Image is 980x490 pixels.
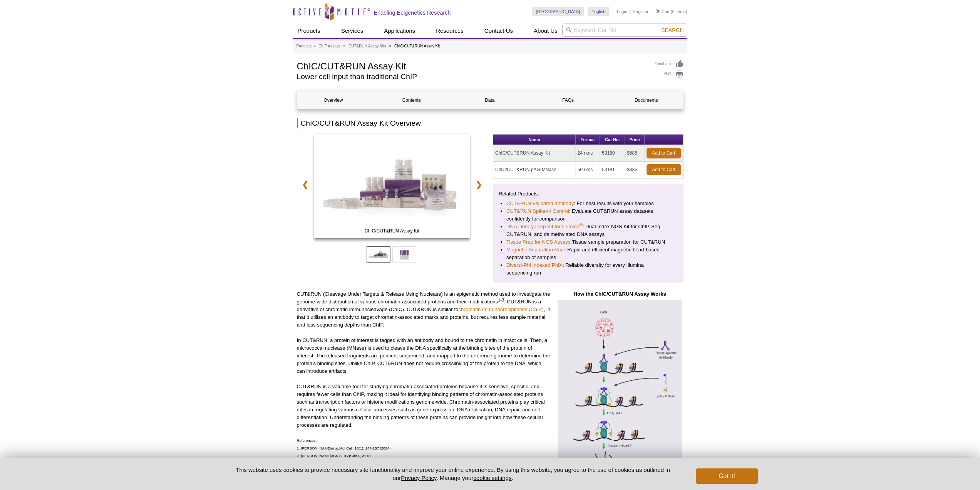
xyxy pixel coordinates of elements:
[297,118,683,128] h2: ChIC/CUT&RUN Assay Kit Overview
[223,466,683,482] p: This website uses cookies to provide necessary site functionality and improve your online experie...
[401,475,436,481] a: Privacy Policy
[379,24,420,38] a: Applications
[625,162,644,178] td: $335
[313,44,316,48] li: »
[314,134,470,238] img: ChIC/CUT&RUN Assay Kit
[293,24,325,38] a: Products
[297,73,647,80] h2: Lower cell input than traditional ChIP
[493,135,576,145] th: Name
[343,44,346,48] li: »
[600,135,625,145] th: Cat No.
[297,290,551,329] p: CUT&RUN (Cleavage Under Targets & Release Using Nuclease) is an epigenetic method used to investi...
[573,291,666,297] strong: How the ChIC/CUT&RUN Assay Works
[696,468,757,484] button: Got it!
[506,246,567,254] a: Magnetic Separation Rack:
[576,135,600,145] th: Format
[431,24,468,38] a: Resources
[314,134,470,241] a: ChIC/CUT&RUN Assay Kit
[316,227,468,235] span: ChIC/CUT&RUN Assay Kit
[506,238,572,246] a: Tissue Prep for NGS Assays:
[506,261,563,269] a: Diversi-Phi Indexed PhiX
[600,145,625,162] td: 53180
[297,383,551,429] p: CUT&RUN is a valuable tool for studying chromatin-associated proteins because it is sensitive, sp...
[506,261,670,277] li: : Reliable diversity for every Illumina sequencing run
[318,43,340,50] a: ChIP Assays
[656,9,670,14] a: Cart
[375,91,448,109] a: Contents
[633,9,648,14] a: Register
[499,190,678,198] p: Related Products:
[647,148,681,158] a: Add to Cart
[337,24,368,38] a: Services
[600,162,625,178] td: 53181
[562,24,687,37] input: Keyword, Cat. No.
[454,91,526,109] a: Data
[656,9,660,13] img: Your Cart
[506,200,574,207] a: CUT&RUN-validated antibody
[506,238,670,246] li: Tissue sample preparation for CUT&RUN
[394,44,440,48] li: ChIC/CUT&RUN Assay Kit
[630,7,631,16] li: |
[506,223,670,238] li: : Dual Index NGS Kit for ChIP-Seq, CUT&RUN, and ds methylated DNA assays
[297,437,551,468] p: References: 1. [PERSON_NAME] Mol Cell, 16(1): 147-157 (2004) 2. [PERSON_NAME] (2017) , e21856 3. ...
[580,222,583,227] sup: ®
[532,7,584,16] a: [GEOGRAPHIC_DATA]
[297,176,313,194] a: ❮
[610,91,682,109] a: Documents
[493,145,576,162] td: ChIC/CUT&RUN Assay Kit
[656,7,687,16] li: (0 items)
[659,27,686,34] button: Search
[506,207,569,215] a: CUT&RUN Spike-In Control
[506,223,583,231] a: DNA Library Prep Kit for Illumina®
[588,7,609,16] a: English
[331,446,339,450] em: et al.
[374,9,451,16] h2: Enabling Epigenetics Research
[350,454,360,458] em: Elife 6
[389,44,392,48] li: »
[471,176,487,194] a: ❯
[493,162,576,178] td: ChIC/CUT&RUN pAG-MNase
[529,24,562,38] a: About Us
[297,60,647,71] h1: ChIC/CUT&RUN Assay Kit
[576,162,600,178] td: 50 rxns
[532,91,604,109] a: FAQs
[331,454,339,458] em: et al.
[480,24,518,38] a: Contact Us
[348,43,386,50] a: CUT&RUN Assay Kits
[506,207,670,223] li: : Evaluate CUT&RUN assay datasets confidently for comparison
[625,135,644,145] th: Price
[458,306,543,312] a: chromatin immunoprecipitation (ChIP)
[297,43,312,50] a: Products
[297,337,551,375] p: In CUT&RUN, a protein of interest is tagged with an antibody and bound to the chromatin in intact...
[655,60,683,68] a: Feedback
[576,145,600,162] td: 24 rxns
[506,200,670,207] li: : For best results with your samples
[498,298,504,302] sup: 1-3
[661,27,683,33] span: Search
[297,91,370,109] a: Overview
[617,9,627,14] a: Login
[625,145,644,162] td: $585
[647,164,681,175] a: Add to Cart
[506,246,670,261] li: Rapid and efficient magnetic bead-based separation of samples
[473,475,511,481] button: cookie settings
[655,70,683,79] a: Print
